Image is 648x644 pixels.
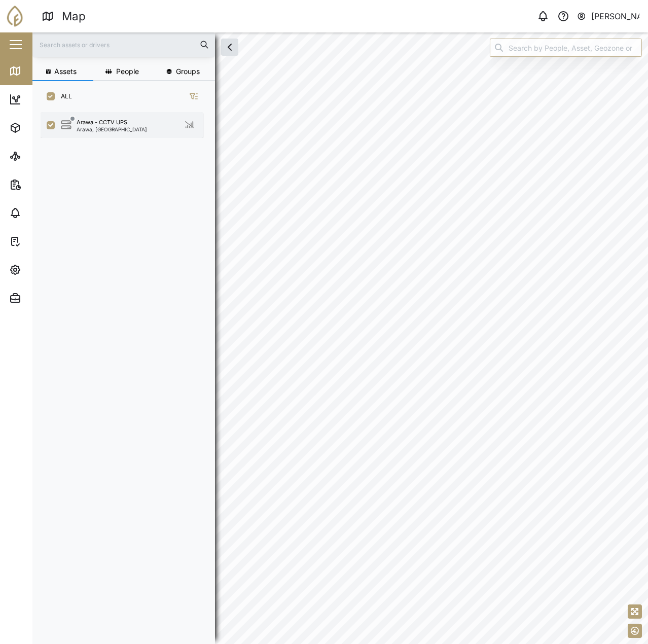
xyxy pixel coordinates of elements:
[62,8,86,25] div: Map
[26,94,72,105] div: Dashboard
[41,109,214,636] div: grid
[26,151,51,162] div: Sites
[176,68,200,75] span: Groups
[26,122,58,133] div: Assets
[26,236,54,247] div: Tasks
[490,39,642,57] input: Search by People, Asset, Geozone or Place
[5,5,27,27] img: Main Logo
[32,32,648,644] canvas: Map
[26,179,61,190] div: Reports
[26,207,58,219] div: Alarms
[39,37,209,52] input: Search assets or drivers
[54,68,77,75] span: Assets
[77,127,147,132] div: Arawa, [GEOGRAPHIC_DATA]
[77,118,127,127] div: Arawa - CCTV UPS
[577,9,640,23] button: [PERSON_NAME]
[591,10,640,23] div: [PERSON_NAME]
[26,293,56,304] div: Admin
[55,92,72,100] label: ALL
[26,264,62,275] div: Settings
[26,65,49,77] div: Map
[116,68,139,75] span: People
